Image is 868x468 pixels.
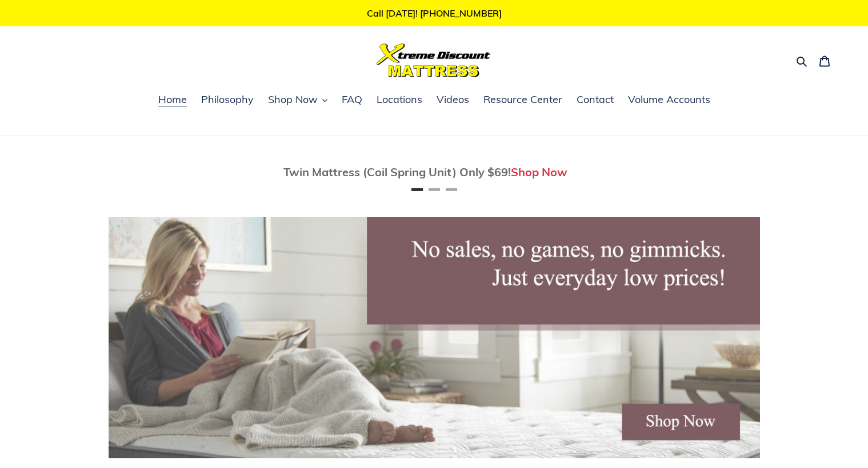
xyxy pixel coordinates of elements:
span: Resource Center [483,93,562,106]
button: Page 2 [429,188,440,191]
span: Twin Mattress (Coil Spring Unit) Only $69! [283,165,511,179]
span: Contact [577,93,614,106]
span: Philosophy [201,93,254,106]
button: Shop Now [262,92,333,109]
span: Locations [377,93,422,106]
span: FAQ [342,93,362,106]
span: Videos [437,93,469,106]
span: Volume Accounts [628,93,710,106]
button: Page 1 [411,188,423,191]
a: Volume Accounts [622,92,716,109]
a: Philosophy [195,92,259,109]
img: Xtreme Discount Mattress [377,43,491,77]
a: Locations [371,92,428,109]
button: Page 3 [446,188,457,191]
span: Shop Now [268,93,318,106]
img: herobannermay2022-1652879215306_1200x.jpg [109,217,760,458]
a: Contact [571,92,619,109]
a: Home [153,92,193,109]
a: Shop Now [511,165,567,179]
a: FAQ [336,92,368,109]
a: Resource Center [478,92,568,109]
span: Home [158,93,187,106]
a: Videos [431,92,475,109]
